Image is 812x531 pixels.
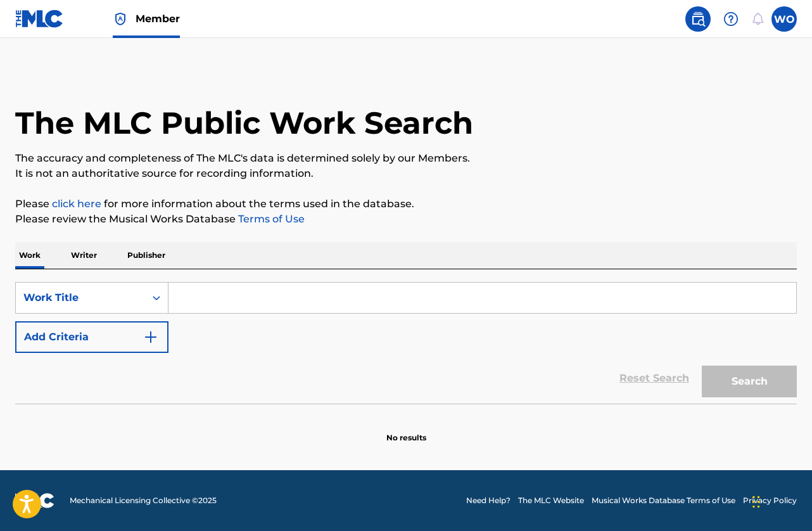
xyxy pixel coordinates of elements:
p: No results [386,417,426,444]
p: Writer [67,242,101,269]
img: help [723,11,739,27]
p: Please for more information about the terms used in the database. [15,196,797,212]
p: Publisher [124,242,169,269]
div: User Menu [771,6,797,32]
img: logo [15,493,54,508]
form: Search Form [15,282,797,404]
div: Help [718,6,744,32]
div: Notifications [751,13,764,25]
a: click here [52,198,101,210]
p: The accuracy and completeness of The MLC's data is determined solely by our Members. [15,151,797,166]
div: Work Title [23,290,137,305]
a: Privacy Policy [743,495,797,506]
a: Public Search [685,6,711,32]
a: The MLC Website [518,495,584,506]
span: Member [136,11,180,26]
img: 9d2ae6d4665cec9f34b9.svg [143,329,158,345]
iframe: Chat Widget [749,470,812,531]
a: Musical Works Database Terms of Use [592,495,735,506]
img: search [690,11,706,27]
div: Drag [752,483,760,521]
img: Top Rightsholder [113,11,128,27]
a: Need Help? [466,495,511,506]
p: Please review the Musical Works Database [15,212,797,227]
h1: The MLC Public Work Search [15,104,473,142]
img: MLC Logo [15,10,64,28]
p: Work [15,242,44,269]
p: It is not an authoritative source for recording information. [15,166,797,181]
a: Terms of Use [236,213,305,225]
button: Add Criteria [15,321,168,353]
span: Mechanical Licensing Collective © 2025 [70,495,217,506]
